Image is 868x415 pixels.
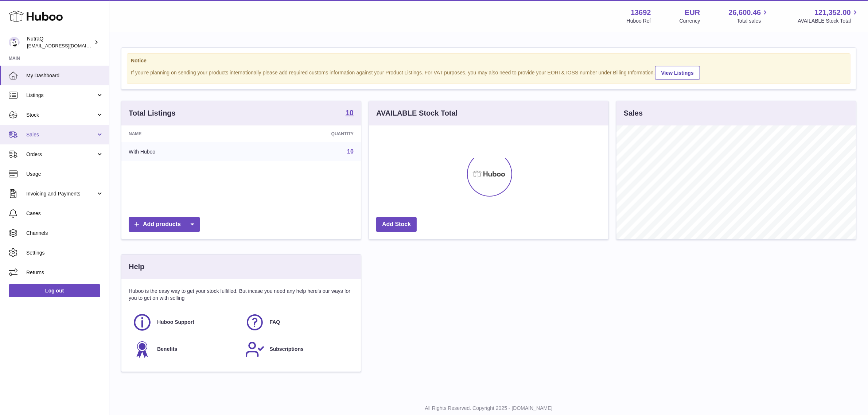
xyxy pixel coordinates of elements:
[26,131,96,138] span: Sales
[26,210,104,217] span: Cases
[132,340,238,359] a: Benefits
[631,8,651,18] strong: 13692
[728,8,769,24] a: 26,600.46 Total sales
[26,230,104,237] span: Channels
[157,346,177,353] span: Benefits
[737,18,769,24] span: Total sales
[655,66,700,80] a: View Listings
[685,8,700,18] strong: EUR
[27,43,107,49] span: [EMAIL_ADDRESS][DOMAIN_NAME]
[624,108,643,118] h3: Sales
[627,18,651,24] div: Huboo Ref
[129,262,144,272] h3: Help
[131,57,846,64] strong: Notice
[27,35,93,49] div: NutraQ
[270,319,280,326] span: FAQ
[798,18,859,24] span: AVAILABLE Stock Total
[245,340,350,359] a: Subscriptions
[131,65,846,80] div: If you're planning on sending your products internationally please add required customs informati...
[26,190,96,197] span: Invoicing and Payments
[115,405,862,412] p: All Rights Reserved. Copyright 2025 - [DOMAIN_NAME]
[26,112,96,119] span: Stock
[376,108,458,118] h3: AVAILABLE Stock Total
[157,319,194,326] span: Huboo Support
[9,37,20,48] img: internalAdmin-13692@internal.huboo.com
[129,288,354,302] p: Huboo is the easy way to get your stock fulfilled. But incase you need any help here's our ways f...
[814,8,851,18] span: 121,352.00
[121,125,248,142] th: Name
[121,142,248,161] td: With Huboo
[346,109,354,118] a: 10
[26,269,104,276] span: Returns
[680,18,700,24] div: Currency
[26,72,104,79] span: My Dashboard
[132,313,238,332] a: Huboo Support
[26,249,104,256] span: Settings
[26,92,96,99] span: Listings
[9,284,100,297] a: Log out
[347,148,354,155] a: 10
[26,151,96,158] span: Orders
[798,8,859,24] a: 121,352.00 AVAILABLE Stock Total
[129,217,200,232] a: Add products
[270,346,304,353] span: Subscriptions
[26,171,104,178] span: Usage
[245,313,350,332] a: FAQ
[376,217,417,232] a: Add Stock
[248,125,361,142] th: Quantity
[346,109,354,116] strong: 10
[129,108,176,118] h3: Total Listings
[728,8,761,18] span: 26,600.46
